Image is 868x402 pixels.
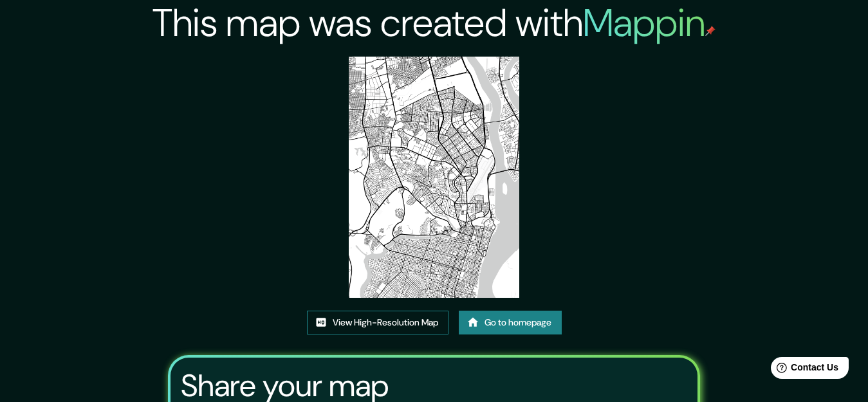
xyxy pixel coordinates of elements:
[307,311,448,334] a: View High-Resolution Map
[349,57,519,298] img: created-map
[459,311,562,334] a: Go to homepage
[705,26,716,36] img: mappin-pin
[753,352,854,388] iframe: Help widget launcher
